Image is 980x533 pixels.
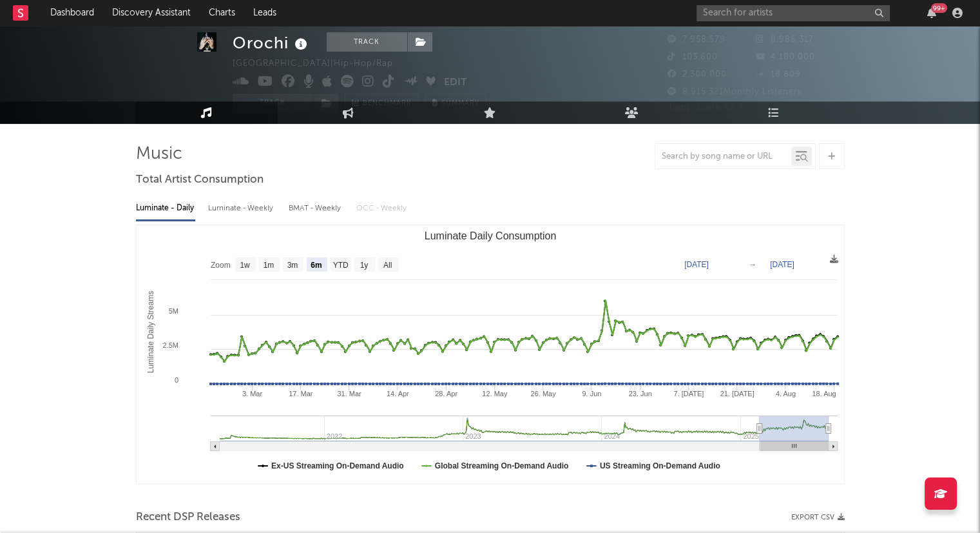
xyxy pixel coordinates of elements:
button: Edit [444,75,467,91]
input: Search for artists [697,5,890,21]
div: [GEOGRAPHIC_DATA] | Hip-Hop/Rap [233,56,408,72]
div: Luminate - Weekly [208,197,276,219]
text: 1m [263,261,274,270]
svg: Luminate Daily Consumption [137,225,844,483]
span: Total Artist Consumption [136,172,264,188]
button: Summary [425,94,486,113]
text: 18. Aug [812,390,836,397]
text: Global Streaming On-Demand Audio [434,461,568,470]
span: Benchmark [363,96,412,112]
div: Luminate - Daily [136,197,195,219]
div: BMAT - Weekly [289,197,343,219]
text: 23. Jun [628,390,651,397]
text: 21. [DATE] [720,390,754,397]
text: 2.5M [162,341,178,349]
text: 14. Apr [386,390,408,397]
button: Export CSV [791,514,845,521]
button: 99+ [927,8,936,18]
span: 8.986.317 [756,35,814,44]
span: Summary [441,100,479,107]
input: Search by song name or URL [655,152,791,162]
span: 8.915.321 Monthly Listeners [668,88,802,96]
text: 31. Mar [337,390,361,397]
div: 99 + [931,3,947,13]
text: Zoom [211,261,231,270]
text: 28. Apr [435,390,457,397]
text: 1w [240,261,250,270]
text: Ex-US Streaming On-Demand Audio [271,461,404,470]
text: YTD [332,261,348,270]
text: 4. Aug [775,390,795,397]
button: Track [233,94,313,113]
text: 26. May [530,390,556,397]
text: 7. [DATE] [673,390,704,397]
span: 7.958.579 [668,35,725,44]
span: 2.300.000 [668,70,727,79]
text: 0 [174,376,178,384]
text: 12. May [482,390,508,397]
text: Luminate Daily Streams [146,291,155,373]
text: 3. Mar [242,390,262,397]
span: Recent DSP Releases [136,510,240,525]
text: 6m [311,261,322,270]
text: All [383,261,391,270]
text: US Streaming On-Demand Audio [599,461,720,470]
span: 4.180.000 [756,53,815,61]
span: 103.600 [668,53,718,61]
div: Orochi [233,32,311,54]
text: → [749,260,756,269]
a: Benchmark [345,94,419,113]
button: Track [327,32,407,52]
span: 18.809 [756,70,801,79]
text: 5M [168,307,178,315]
text: [DATE] [770,260,794,269]
text: 9. Jun [582,390,601,397]
text: [DATE] [684,260,709,269]
text: 1y [360,261,368,270]
text: Luminate Daily Consumption [424,230,556,241]
text: 3m [287,261,298,270]
text: 17. Mar [289,390,313,397]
